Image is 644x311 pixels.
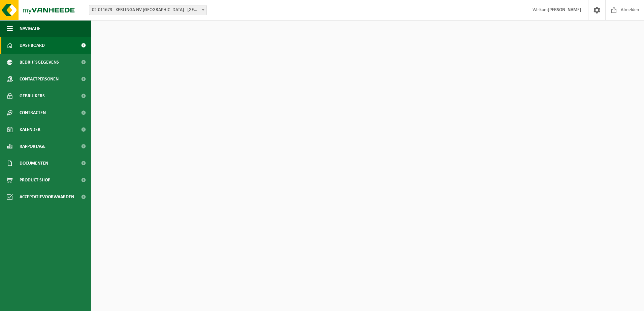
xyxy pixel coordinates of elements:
[20,121,40,138] span: Kalender
[20,188,74,205] span: Acceptatievoorwaarden
[89,5,207,15] span: 02-011673 - KERLINGA NV-MERCATORPARK - WENDUINE
[20,71,59,88] span: Contactpersonen
[548,7,581,12] strong: [PERSON_NAME]
[20,104,46,121] span: Contracten
[20,172,50,188] span: Product Shop
[20,20,40,37] span: Navigatie
[20,37,45,54] span: Dashboard
[20,155,48,172] span: Documenten
[20,138,45,155] span: Rapportage
[20,54,59,71] span: Bedrijfsgegevens
[89,5,206,15] span: 02-011673 - KERLINGA NV-MERCATORPARK - WENDUINE
[20,88,45,104] span: Gebruikers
